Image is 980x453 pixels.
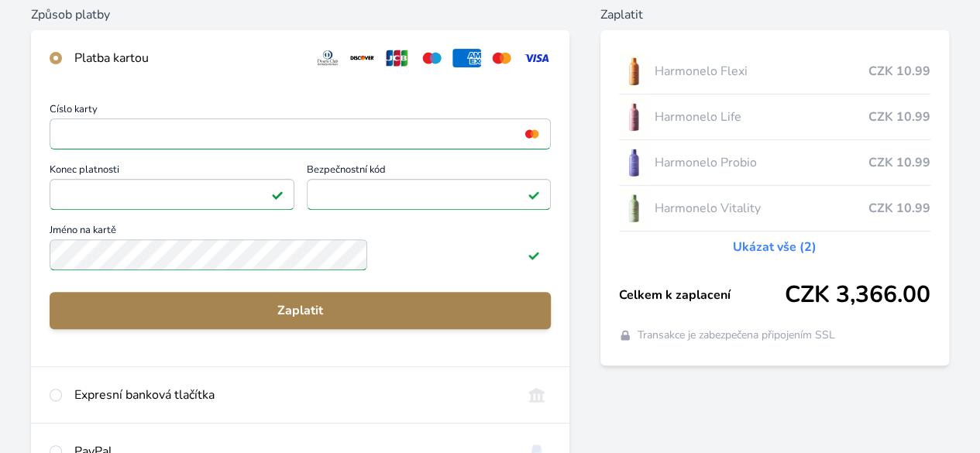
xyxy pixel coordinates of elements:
img: mc.svg [487,49,516,67]
h6: Způsob platby [31,5,569,24]
span: Bezpečnostní kód [307,165,552,179]
img: Platné pole [528,249,540,261]
img: visa.svg [522,49,551,67]
span: CZK 3,366.00 [785,281,930,309]
span: Harmonelo Flexi [655,62,868,81]
span: Zaplatit [62,301,538,320]
iframe: Iframe pro bezpečnostní kód [314,184,545,205]
img: amex.svg [452,49,481,67]
span: Jméno na kartě [50,225,551,239]
img: diners.svg [314,49,342,67]
img: Platné pole [271,188,284,201]
a: Ukázat vše (2) [733,238,817,256]
span: Celkem k zaplacení [619,286,785,304]
span: Harmonelo Life [655,108,868,126]
img: discover.svg [348,49,377,67]
iframe: Iframe pro datum vypršení platnosti [57,184,287,205]
img: maestro.svg [418,49,446,67]
img: mc [521,127,542,141]
div: Expresní banková tlačítka [74,386,510,404]
span: Konec platnosti [50,165,294,179]
span: CZK 10.99 [868,62,930,81]
img: CLEAN_PROBIO_se_stinem_x-lo.jpg [619,143,648,182]
img: onlineBanking_CZ.svg [522,386,551,404]
img: Platné pole [528,188,540,201]
button: Zaplatit [50,292,551,329]
div: Platba kartou [74,49,301,67]
span: Transakce je zabezpečena připojením SSL [638,328,835,343]
span: CZK 10.99 [868,108,930,126]
iframe: Iframe pro číslo karty [57,123,544,145]
img: CLEAN_LIFE_se_stinem_x-lo.jpg [619,98,648,136]
span: Harmonelo Vitality [655,199,868,218]
input: Jméno na kartěPlatné pole [50,239,367,270]
h6: Zaplatit [600,5,949,24]
span: Číslo karty [50,105,551,118]
span: CZK 10.99 [868,199,930,218]
span: Harmonelo Probio [655,153,868,172]
img: CLEAN_VITALITY_se_stinem_x-lo.jpg [619,189,648,228]
span: CZK 10.99 [868,153,930,172]
img: jcb.svg [383,49,411,67]
img: CLEAN_FLEXI_se_stinem_x-hi_(1)-lo.jpg [619,52,648,91]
